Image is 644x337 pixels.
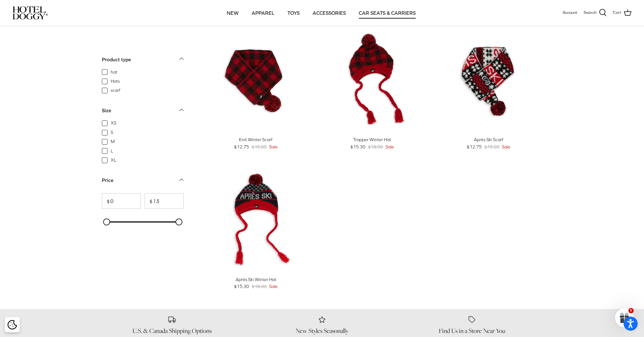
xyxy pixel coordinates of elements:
span: 15% off [322,29,344,38]
img: Cookie policy [8,320,17,329]
div: Cookie policy [5,317,20,332]
span: Sale [269,283,278,290]
a: Account [563,9,577,16]
a: Find Us in a Store Near You [402,315,542,335]
span: hat [111,69,117,75]
span: Search [584,9,597,16]
a: Après Ski Scarf $12.75 $15.00 Sale [435,136,542,150]
div: Size [102,107,111,115]
a: Search [584,9,607,17]
span: Sale [386,143,394,150]
a: Trapper Winter Hat [319,26,426,133]
span: 15% off [438,29,461,38]
a: ACCESSORIES [307,2,352,24]
span: $12.75 [234,143,249,150]
a: Cart [613,9,631,17]
a: Price [102,175,184,190]
a: NEW [221,2,244,24]
span: $ [102,199,110,204]
div: Price [102,176,114,185]
a: Knit Winter Scarf [203,26,309,133]
a: TOYS [282,2,305,24]
button: Cookie policy [7,319,18,330]
span: L [111,148,113,154]
span: Cart [613,9,621,16]
input: To [145,193,184,209]
a: Trapper Winter Hat $15.30 $18.00 Sale [319,136,426,150]
div: Primary navigation [93,2,549,24]
span: XL [111,157,116,163]
a: Après Ski Winter Hat [203,166,309,273]
span: $15.00 [252,143,267,150]
span: scarf [111,87,120,94]
a: Size [102,106,184,120]
a: Après Ski Scarf [435,26,542,133]
span: Account [563,10,577,15]
span: $18.00 [252,283,267,290]
div: Après Ski Winter Hat [203,276,309,283]
span: $ [145,199,153,204]
div: Après Ski Scarf [435,136,542,143]
span: 15% off [206,169,228,178]
div: Product type [102,55,131,64]
span: $15.30 [234,283,249,290]
div: Trapper Winter Hat [319,136,426,143]
span: $15.30 [350,143,365,150]
input: From [102,193,141,209]
span: $18.00 [368,143,383,150]
span: XS [111,120,116,126]
h6: U.S. & Canada Shipping Options [102,327,242,335]
img: hoteldoggycom [13,6,48,19]
a: APPAREL [246,2,280,24]
a: Knit Winter Scarf $12.75 $15.00 Sale [203,136,309,150]
span: M [111,139,115,145]
span: $12.75 [467,143,482,150]
div: Knit Winter Scarf [203,136,309,143]
h6: Find Us in a Store Near You [402,327,542,335]
a: CAR SEATS & CARRIERS [353,2,421,24]
a: Product type [102,54,184,69]
span: Sale [269,143,278,150]
span: S [111,129,113,135]
span: 15% off [206,29,228,38]
span: Hats [111,78,120,85]
span: $15.00 [484,143,499,150]
span: Sale [502,143,510,150]
h6: New Styles Seasonally [252,327,392,335]
a: Après Ski Winter Hat $15.30 $18.00 Sale [203,276,309,290]
a: U.S. & Canada Shipping Options [102,315,242,335]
